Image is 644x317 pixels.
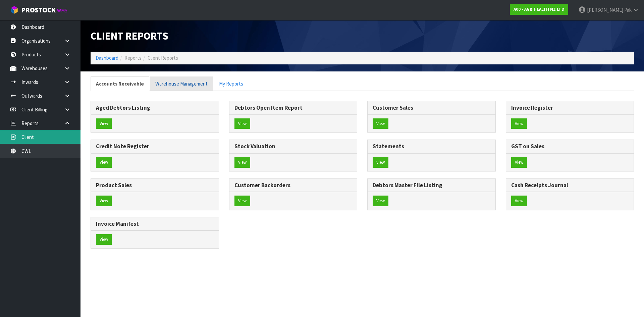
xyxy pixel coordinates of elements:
h3: Invoice Manifest [96,221,214,227]
h3: Product Sales [96,182,214,189]
button: View [96,234,112,245]
a: Warehouse Management [150,76,213,91]
h3: GST on Sales [511,143,629,150]
span: [PERSON_NAME] [587,7,623,13]
button: View [234,196,250,206]
span: Reports [124,55,142,61]
button: View [373,118,388,129]
h3: Stock Valuation [234,143,352,150]
button: View [511,196,527,206]
span: Client Reports [91,29,168,43]
strong: A00 - AGRIHEALTH NZ LTD [514,6,565,12]
button: View [373,157,388,168]
h3: Customer Backorders [234,182,352,189]
button: View [96,118,112,129]
button: View [234,157,250,168]
h3: Statements [373,143,490,150]
button: View [96,157,112,168]
h3: Invoice Register [511,105,629,111]
h3: Debtors Open Item Report [234,105,352,111]
button: View [96,196,112,206]
h3: Cash Receipts Journal [511,182,629,189]
button: View [234,118,250,129]
a: Dashboard [96,55,118,61]
h3: Debtors Master File Listing [373,182,490,189]
h3: Aged Debtors Listing [96,105,214,111]
a: My Reports [214,76,249,91]
h3: Customer Sales [373,105,490,111]
button: View [511,118,527,129]
small: WMS [57,7,67,14]
a: Accounts Receivable [91,76,149,91]
a: A00 - AGRIHEALTH NZ LTD [510,4,568,15]
span: ProStock [21,6,56,14]
button: View [511,157,527,168]
h3: Credit Note Register [96,143,214,150]
span: Client Reports [148,55,178,61]
span: Pak [624,7,632,13]
img: cube-alt.png [10,6,18,14]
button: View [373,196,388,206]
